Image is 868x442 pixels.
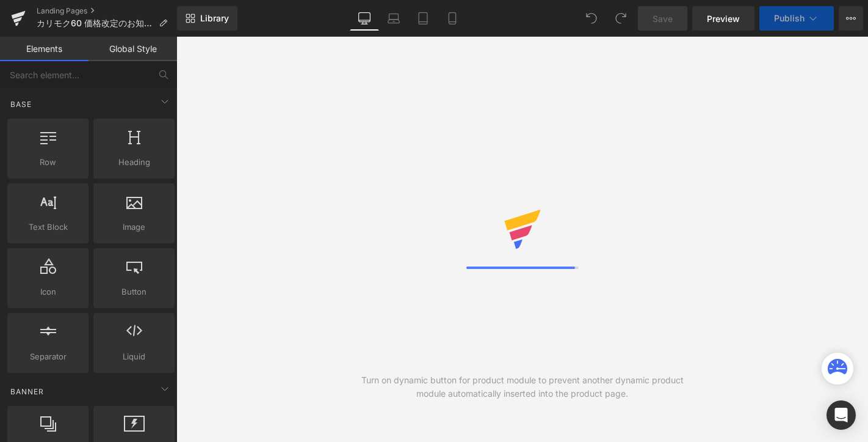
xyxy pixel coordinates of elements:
[579,6,604,31] button: Undo
[438,6,467,31] a: Mobile
[9,386,45,397] span: Banner
[759,6,834,31] button: Publish
[11,221,85,234] span: Text Block
[37,6,177,16] a: Landing Pages
[97,285,171,298] span: Button
[839,6,863,31] button: More
[11,156,85,169] span: Row
[653,12,673,25] span: Save
[774,13,805,23] span: Publish
[11,350,85,363] span: Separator
[350,6,379,31] a: Desktop
[692,6,754,31] a: Preview
[826,400,856,430] div: Open Intercom Messenger
[349,374,695,400] div: Turn on dynamic button for product module to prevent another dynamic product module automatically...
[97,350,171,363] span: Liquid
[379,6,408,31] a: Laptop
[177,6,237,31] a: New Library
[408,6,438,31] a: Tablet
[97,156,171,169] span: Heading
[97,221,171,234] span: Image
[37,18,154,28] span: カリモク60 価格改定のお知らせ
[609,6,633,31] button: Redo
[707,12,740,25] span: Preview
[200,13,229,24] span: Library
[89,37,177,61] a: Global Style
[11,285,85,298] span: Icon
[9,98,33,110] span: Base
